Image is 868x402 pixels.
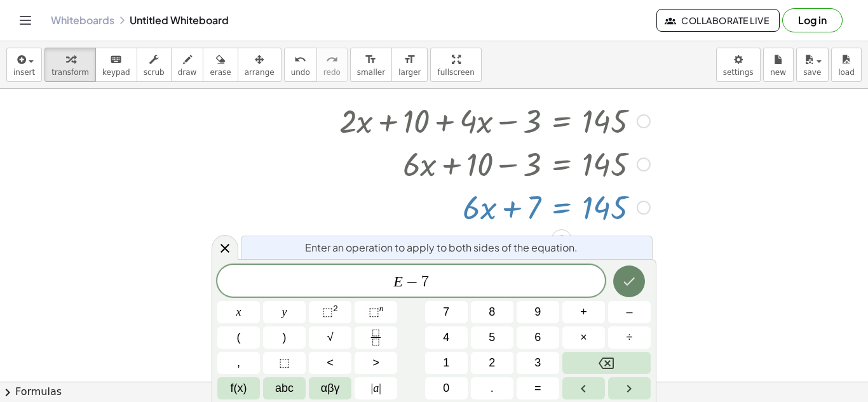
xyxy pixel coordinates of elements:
span: 7 [421,274,429,290]
button: keyboardkeypad [95,48,137,82]
sup: n [379,304,384,313]
span: y [282,304,287,321]
button: transform [44,48,96,82]
span: draw [178,68,197,77]
span: 7 [443,304,449,321]
button: 3 [517,352,559,374]
i: format_size [403,52,416,67]
span: | [379,382,381,394]
button: y [263,301,306,323]
button: 0 [425,377,468,399]
span: < [327,354,334,372]
span: ⬚ [369,305,379,318]
span: larger [398,68,421,77]
button: load [831,48,862,82]
button: scrub [137,48,172,82]
span: arrange [245,68,275,77]
button: Log in [782,8,843,32]
button: Collaborate Live [656,9,780,32]
span: smaller [357,68,385,77]
i: redo [326,52,338,67]
button: arrange [238,48,281,82]
span: f(x) [231,380,247,397]
span: transform [51,68,89,77]
i: keyboard [110,52,122,67]
button: new [763,48,794,82]
span: , [237,354,240,372]
button: 2 [471,352,513,374]
span: redo [323,68,341,77]
button: Alphabet [263,377,306,399]
button: ) [263,326,306,349]
span: √ [327,329,334,346]
button: redoredo [316,48,348,82]
button: 9 [517,301,559,323]
button: undoundo [284,48,317,82]
button: Less than [309,352,351,374]
button: Square root [309,326,351,349]
var: E [393,273,403,290]
div: Apply the same math to both sides of the equation [552,229,572,250]
button: save [796,48,829,82]
button: Backspace [562,352,651,374]
button: 4 [425,326,468,349]
button: Minus [608,301,651,323]
a: Whiteboards [51,14,114,27]
span: new [770,68,786,77]
button: Done [613,265,645,297]
button: 1 [425,352,468,374]
span: abc [275,380,294,397]
button: . [471,377,513,399]
button: 7 [425,301,468,323]
button: Greater than [355,352,397,374]
button: x [217,301,260,323]
span: > [372,354,379,372]
button: 6 [517,326,559,349]
sup: 2 [333,304,338,313]
button: fullscreen [430,48,481,82]
span: − [403,274,421,290]
button: format_sizesmaller [350,48,392,82]
button: Times [562,326,605,349]
span: ⬚ [279,354,290,372]
button: Right arrow [608,377,651,399]
span: undo [291,68,310,77]
span: – [626,304,632,321]
button: format_sizelarger [391,48,428,82]
span: load [838,68,855,77]
span: insert [13,68,35,77]
span: 9 [534,304,541,321]
span: settings [723,68,754,77]
button: Placeholder [263,352,306,374]
span: + [580,304,587,321]
span: αβγ [321,380,340,397]
button: Equals [517,377,559,399]
button: Plus [562,301,605,323]
button: Divide [608,326,651,349]
span: ⬚ [322,305,333,318]
span: save [803,68,821,77]
button: insert [6,48,42,82]
button: Greek alphabet [309,377,351,399]
span: × [580,329,587,346]
span: . [491,380,494,397]
span: scrub [144,68,165,77]
button: Toggle navigation [15,10,36,30]
span: 4 [443,329,449,346]
span: a [371,380,381,397]
button: Left arrow [562,377,605,399]
span: ) [283,329,287,346]
span: fullscreen [437,68,474,77]
span: x [236,304,241,321]
button: Superscript [355,301,397,323]
span: 3 [534,354,541,372]
span: 6 [534,329,541,346]
button: settings [716,48,761,82]
span: ÷ [627,329,633,346]
button: Functions [217,377,260,399]
button: 8 [471,301,513,323]
button: erase [203,48,238,82]
span: 0 [443,380,449,397]
button: draw [171,48,204,82]
button: Squared [309,301,351,323]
